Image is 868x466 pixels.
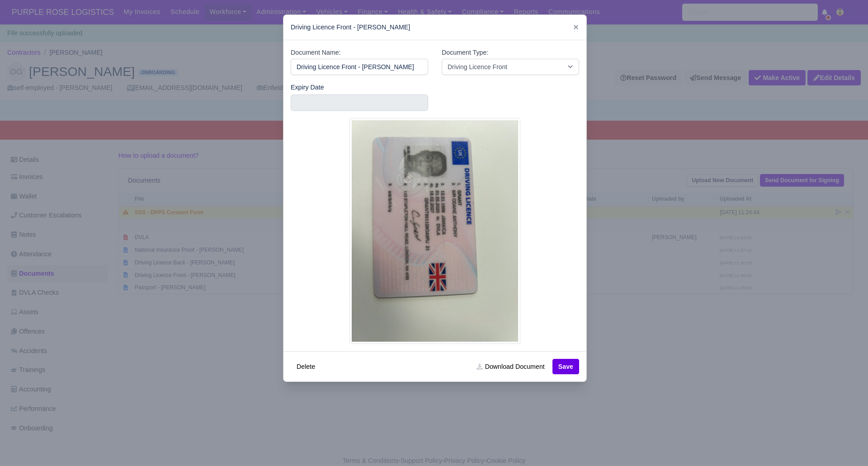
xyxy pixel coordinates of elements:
[552,359,579,374] button: Save
[291,47,341,58] label: Document Name:
[291,359,321,374] button: Delete
[471,359,550,374] a: Download Document
[823,423,868,466] iframe: Chat Widget
[283,15,586,40] div: Driving Licence Front - [PERSON_NAME]
[442,47,488,58] label: Document Type:
[291,82,324,93] label: Expiry Date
